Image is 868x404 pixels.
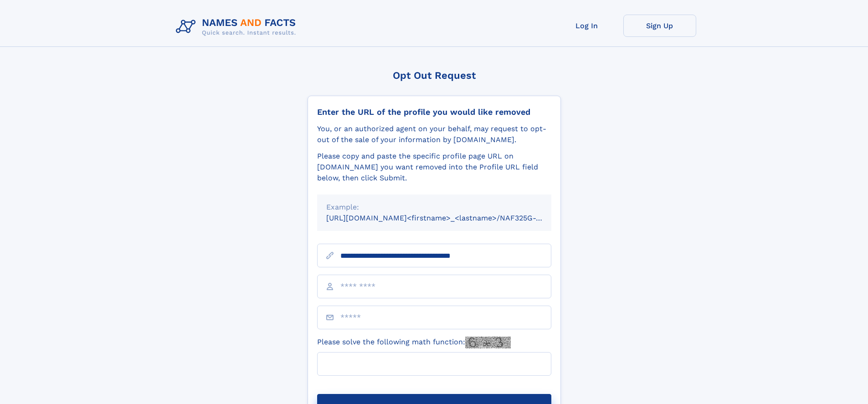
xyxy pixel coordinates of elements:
img: Logo Names and Facts [172,15,303,39]
div: Enter the URL of the profile you would like removed [317,107,551,117]
a: Log In [550,15,623,37]
div: Opt Out Request [308,70,561,81]
a: Sign Up [623,15,696,37]
div: Example: [326,202,542,213]
div: Please copy and paste the specific profile page URL on [DOMAIN_NAME] you want removed into the Pr... [317,151,551,184]
small: [URL][DOMAIN_NAME]<firstname>_<lastname>/NAF325G-xxxxxxxx [326,214,569,222]
label: Please solve the following math function: [317,337,511,348]
div: You, or an authorized agent on your behalf, may request to opt-out of the sale of your informatio... [317,123,551,145]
